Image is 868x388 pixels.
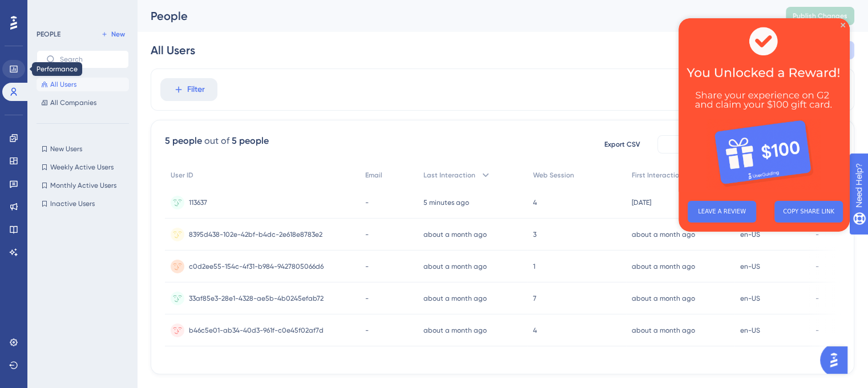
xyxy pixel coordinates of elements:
[533,326,537,335] span: 4
[533,262,535,271] span: 1
[50,199,95,208] span: Inactive Users
[820,343,854,377] iframe: UserGuiding AI Assistant Launcher
[815,294,819,303] span: -
[96,183,164,204] button: COPY SHARE LINK
[632,294,695,302] time: about a month ago
[815,326,819,335] span: -
[657,135,840,153] button: Available Attributes (10)
[604,140,640,149] span: Export CSV
[740,230,760,239] span: en-US
[189,262,324,271] span: c0d2ee55-154c-4f31-b984-9427805066d6
[632,171,683,180] span: First Interaction
[632,199,651,207] time: [DATE]
[37,160,129,174] button: Weekly Active Users
[151,8,757,24] div: People
[533,230,536,239] span: 3
[27,3,71,17] span: Need Help?
[165,134,202,148] div: 5 people
[189,230,322,239] span: 8395d438-102e-42bf-b4dc-2e618e8783e2
[533,198,537,207] span: 4
[189,294,324,303] span: 33af85e3-28e1-4328-ae5b-4b0245efab72
[423,231,487,239] time: about a month ago
[815,262,819,271] span: -
[423,326,487,334] time: about a month ago
[50,163,114,172] span: Weekly Active Users
[232,134,269,148] div: 5 people
[632,231,695,239] time: about a month ago
[187,83,205,96] span: Filter
[37,179,129,192] button: Monthly Active Users
[423,262,487,270] time: about a month ago
[365,230,369,239] span: -
[740,326,760,335] span: en-US
[189,326,324,335] span: b46c5e01-ab34-40d3-961f-c0e45f02af7d
[60,55,119,63] input: Search
[160,78,217,101] button: Filter
[632,326,695,334] time: about a month ago
[740,294,760,303] span: en-US
[365,326,369,335] span: -
[365,294,369,303] span: -
[533,294,536,303] span: 7
[37,78,129,91] button: All Users
[50,98,96,107] span: All Companies
[111,30,125,39] span: New
[171,171,193,180] span: User ID
[151,42,195,58] div: All Users
[50,144,82,153] span: New Users
[815,230,819,239] span: -
[365,262,369,271] span: -
[365,198,369,207] span: -
[97,27,129,41] button: New
[423,294,487,302] time: about a month ago
[37,30,60,39] div: PEOPLE
[423,171,475,180] span: Last Interaction
[189,198,207,207] span: 113637
[37,197,129,211] button: Inactive Users
[204,134,229,148] div: out of
[740,262,760,271] span: en-US
[533,171,574,180] span: Web Session
[37,96,129,110] button: All Companies
[50,80,76,89] span: All Users
[594,135,651,153] button: Export CSV
[37,142,129,156] button: New Users
[9,183,78,204] button: LEAVE A REVIEW
[786,7,854,25] button: Publish Changes
[632,262,695,270] time: about a month ago
[423,199,469,207] time: 5 minutes ago
[365,171,382,180] span: Email
[793,11,847,21] span: Publish Changes
[162,5,167,9] div: Close Preview
[50,181,116,190] span: Monthly Active Users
